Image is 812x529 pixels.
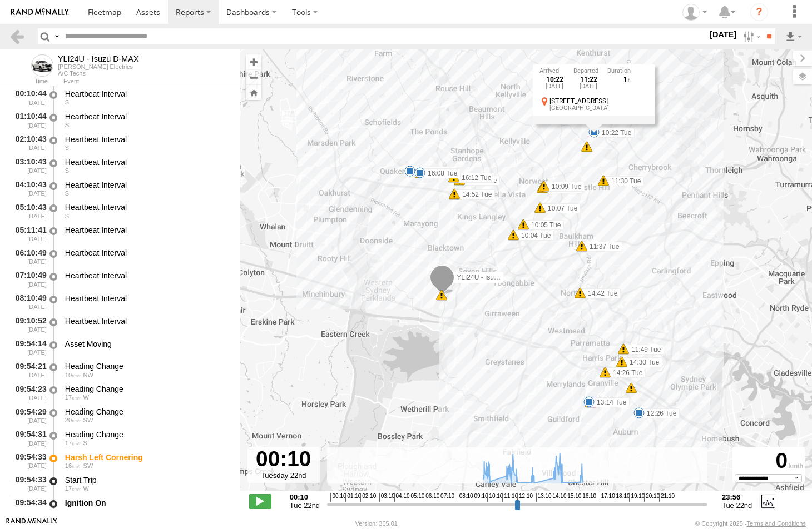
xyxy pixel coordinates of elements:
label: 12:26 Tue [639,408,680,418]
span: 02:10 [360,493,376,502]
i: ? [750,3,768,21]
strong: 23:56 [722,493,752,501]
span: Heading: 225 [83,417,93,423]
label: Export results as... [784,28,803,44]
div: 09:10:52 [DATE] [9,315,48,335]
span: 16:10 [581,493,596,502]
div: Heartbeat Interval [65,316,230,326]
span: Heading: 259 [83,508,89,515]
div: Version: 305.01 [355,520,398,527]
div: 05:11:41 [DATE] [9,223,48,244]
div: 09:54:23 [DATE] [9,382,48,403]
div: 11:22 [573,76,604,83]
a: Visit our Website [6,518,57,529]
div: 13 [626,382,637,393]
a: Back to previous Page [9,28,25,44]
span: 14:10 [551,493,566,502]
span: Heading: 259 [83,485,89,492]
div: Heartbeat Interval [65,293,230,303]
span: 05:10 [409,493,424,502]
div: Heartbeat Interval [65,271,230,281]
span: Heading: 204 [83,462,93,469]
div: 06:10:49 [DATE] [9,246,48,267]
button: Zoom out [246,69,261,85]
span: 18:10 [615,493,630,502]
label: 11:30 Tue [603,176,644,186]
button: Zoom in [246,54,261,69]
button: Zoom Home [246,85,261,100]
span: Heading: 321 [83,372,93,378]
div: [DATE] [539,83,570,90]
div: 09:54:34 [DATE] [9,496,48,517]
label: 10:04 Tue [513,231,554,241]
div: Nicole Hunt [679,4,711,21]
span: 07:10 [439,493,454,502]
label: 13:14 Tue [589,397,630,407]
span: 00:10 [330,493,346,502]
div: [PERSON_NAME] Electrics [58,63,139,70]
div: 05:10:43 [DATE] [9,201,48,222]
span: Tue 22nd Jul 2025 [290,501,320,510]
label: Search Query [52,28,61,44]
div: Heartbeat Interval [65,157,230,167]
label: 11:49 Tue [623,345,664,355]
span: Heading: 287 [83,394,89,401]
span: Heading: 192 [65,99,69,106]
span: 20 [65,417,82,423]
div: 08:10:49 [DATE] [9,292,48,312]
span: 17 [65,440,82,446]
div: 09:54:33 [DATE] [9,473,48,494]
div: Heartbeat Interval [65,134,230,144]
span: 17 [65,508,82,515]
div: Heartbeat Interval [65,89,230,99]
div: Heartbeat Interval [65,180,230,190]
span: Heading: 192 [65,144,69,151]
span: 11:10 [502,493,518,502]
div: Start Trip [65,475,230,485]
div: 09:54:31 [DATE] [9,428,48,448]
label: 10:05 Tue [523,220,564,230]
div: 02:10:43 [DATE] [9,133,48,153]
strong: 00:10 [290,493,320,501]
span: 13:10 [536,493,552,502]
div: 6 [436,290,447,301]
div: Harsh Left Cornering [65,452,230,462]
div: Asset Moving [65,339,230,349]
span: 12:10 [517,493,533,502]
div: 03:10:43 [DATE] [9,156,48,176]
div: Heading Change [65,430,230,440]
span: Heading: 192 [65,122,69,128]
span: 17 [65,394,82,401]
label: 14:30 Tue [622,357,662,367]
label: 15:07 Tue [410,167,450,177]
span: 20:10 [644,493,660,502]
span: 17 [65,485,82,492]
span: YLI24U - Isuzu D-MAX [457,273,524,281]
div: Time [9,79,48,84]
span: 01:10 [345,493,361,502]
div: [STREET_ADDRESS] [549,98,648,105]
label: 14:42 Tue [580,288,621,298]
div: YLI24U - Isuzu D-MAX - View Asset History [58,54,139,63]
label: 14:52 Tue [454,189,495,199]
div: 0 [734,448,803,474]
label: 16:12 Tue [454,173,494,183]
span: 03:10 [379,493,395,502]
div: 07:10:49 [DATE] [9,269,48,290]
span: Heading: 192 [65,190,69,197]
span: 10 [65,372,82,378]
div: Heading Change [65,384,230,394]
div: Ignition On [65,498,230,508]
span: 21:10 [659,493,675,502]
div: 10:22 [539,76,570,83]
span: Tue 22nd Jul 2025 [722,501,752,510]
span: Heading: 192 [65,213,69,219]
span: Heading: 190 [83,440,87,446]
span: 08:10 [458,493,473,502]
span: 19:10 [629,493,645,502]
div: 09:54:21 [DATE] [9,360,48,381]
span: 17:10 [600,493,615,502]
div: 09:54:33 [DATE] [9,451,48,471]
div: 16 [581,141,592,152]
div: Heading Change [65,407,230,417]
